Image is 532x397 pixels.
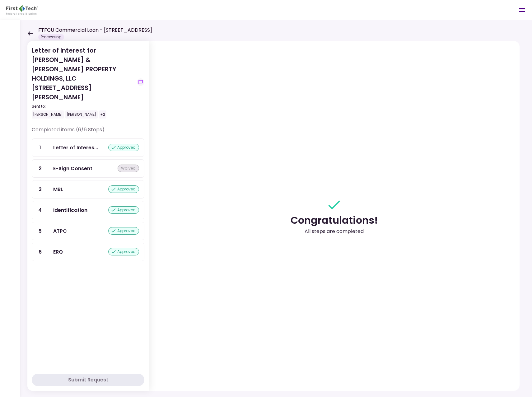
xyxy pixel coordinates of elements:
div: 2 [32,160,48,177]
div: Processing [38,34,64,40]
div: 6 [32,243,48,261]
div: E-Sign Consent [53,165,92,172]
div: approved [108,248,139,255]
div: [PERSON_NAME] [32,110,64,119]
img: Partner icon [6,5,38,15]
div: MBL [53,185,63,193]
div: 4 [32,201,48,219]
div: approved [108,227,139,235]
div: ERQ [53,248,63,256]
a: 3MBLapproved [32,180,144,198]
div: approved [108,185,139,193]
a: 4Identificationapproved [32,201,144,219]
div: approved [108,144,139,151]
div: 3 [32,180,48,198]
a: 6ERQapproved [32,243,144,261]
a: 5ATPCapproved [32,222,144,240]
div: 1 [32,139,48,156]
div: [PERSON_NAME] [65,110,98,119]
div: All steps are completed [305,228,364,235]
div: Completed items (6/6 Steps) [32,126,144,138]
div: waived [118,165,139,172]
a: 1Letter of Interestapproved [32,138,144,157]
div: +2 [99,110,106,119]
div: approved [108,206,139,214]
div: Letter of Interest [53,144,98,152]
button: show-messages [137,78,144,86]
button: Open menu [515,2,530,17]
div: ATPC [53,227,67,235]
div: Sent to: [32,104,134,109]
div: Submit Request [68,376,108,384]
a: 2E-Sign Consentwaived [32,159,144,178]
div: 5 [32,222,48,240]
div: Identification [53,206,87,214]
div: Letter of Interest for [PERSON_NAME] & [PERSON_NAME] PROPERTY HOLDINGS, LLC [STREET_ADDRESS][PERS... [32,46,134,119]
button: Submit Request [32,374,144,386]
div: Congratulations! [291,213,378,228]
h1: FTFCU Commercial Loan - [STREET_ADDRESS] [38,26,152,34]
